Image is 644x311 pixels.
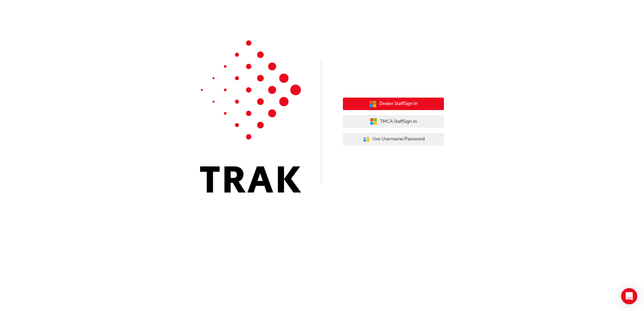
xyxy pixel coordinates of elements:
[343,115,444,128] button: TMCA StaffSign In
[373,135,425,143] span: Use Username/Password
[343,98,444,110] button: Dealer StaffSign In
[621,288,637,304] div: Open Intercom Messenger
[200,40,301,193] img: Trak
[343,133,444,146] button: Use Username/Password
[380,118,417,126] span: TMCA Staff Sign In
[379,100,418,108] span: Dealer Staff Sign In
